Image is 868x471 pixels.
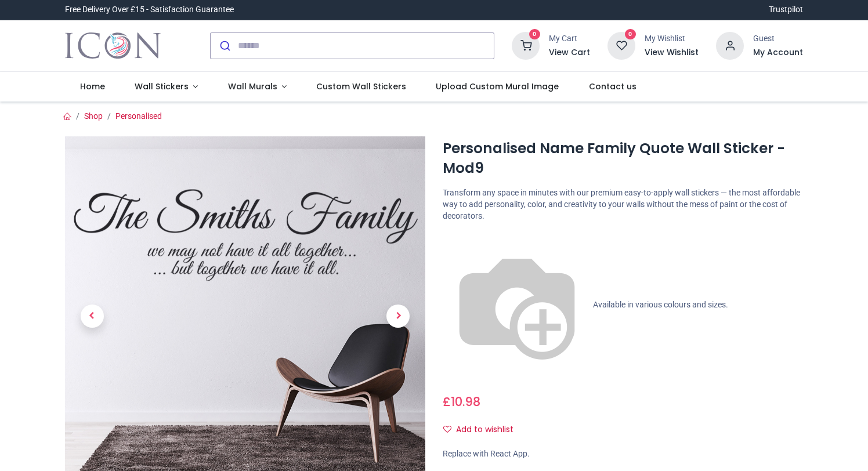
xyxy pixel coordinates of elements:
a: My Account [753,47,803,59]
span: £ [443,393,480,410]
a: 0 [512,40,540,49]
span: Available in various colours and sizes. [593,300,728,309]
img: Icon Wall Stickers [65,30,161,62]
span: Upload Custom Mural Image [436,81,559,92]
span: Custom Wall Stickers [316,81,406,92]
span: Previous [81,305,104,328]
button: Add to wishlistAdd to wishlist [443,420,523,440]
img: color-wheel.png [443,231,591,379]
div: Replace with React App. [443,448,803,460]
sup: 0 [529,29,540,40]
a: View Wishlist [645,47,699,59]
div: My Cart [549,33,590,45]
div: Guest [753,33,803,45]
h1: Personalised Name Family Quote Wall Sticker - Mod9 [443,139,803,179]
sup: 0 [625,29,636,40]
span: 10.98 [451,393,480,410]
div: Free Delivery Over £15 - Satisfaction Guarantee [65,4,234,16]
a: Previous [65,190,119,443]
a: Trustpilot [769,4,803,16]
span: Contact us [589,81,636,92]
a: Wall Stickers [120,72,213,102]
span: Wall Murals [228,81,277,92]
a: 0 [607,40,635,49]
a: Logo of Icon Wall Stickers [65,30,161,62]
p: Transform any space in minutes with our premium easy-to-apply wall stickers — the most affordable... [443,187,803,222]
span: Wall Stickers [135,81,189,92]
button: Submit [211,33,238,59]
div: My Wishlist [645,33,699,45]
a: Next [371,190,425,443]
a: Shop [84,111,103,121]
a: Personalised [115,111,162,121]
span: Next [386,305,410,328]
i: Add to wishlist [443,425,451,433]
span: Home [80,81,105,92]
a: Wall Murals [213,72,302,102]
a: View Cart [549,47,590,59]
